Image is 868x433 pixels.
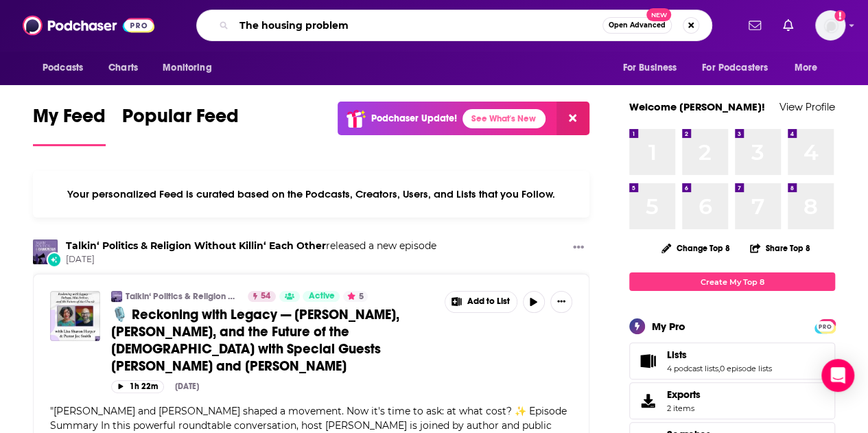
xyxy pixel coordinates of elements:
[445,292,517,312] button: Show More Button
[693,55,788,81] button: open menu
[175,382,199,391] div: [DATE]
[111,380,164,393] button: 1h 22m
[163,58,211,78] span: Monitoring
[834,10,845,21] svg: Add a profile image
[66,254,436,266] span: [DATE]
[567,239,589,257] button: Show More Button
[785,55,835,81] button: open menu
[667,349,772,361] a: Lists
[667,403,701,413] span: 2 items
[777,14,799,37] a: Show notifications dropdown
[749,235,811,261] button: Share Top 8
[111,306,399,375] span: 🎙️ Reckoning with Legacy — [PERSON_NAME], [PERSON_NAME], and the Future of the [DEMOGRAPHIC_DATA]...
[821,359,854,392] div: Open Intercom Messenger
[815,10,845,40] img: User Profile
[815,10,845,40] span: Logged in as arobertson1
[111,306,435,375] a: 🎙️ Reckoning with Legacy — [PERSON_NAME], [PERSON_NAME], and the Future of the [DEMOGRAPHIC_DATA]...
[667,349,687,361] span: Lists
[50,291,100,341] img: 🎙️ Reckoning with Legacy — Dobson, MacArthur, and the Future of the Church with Special Guests Li...
[122,104,239,136] span: Popular Feed
[111,291,122,302] img: Talkin‘ Politics & Religion Without Killin‘ Each Other
[653,239,738,257] button: Change Top 8
[718,364,720,373] span: ,
[234,14,602,36] input: Search podcasts, credits, & more...
[815,10,845,40] button: Show profile menu
[667,388,701,401] span: Exports
[720,364,772,373] a: 0 episode lists
[817,321,833,331] span: PRO
[467,296,510,307] span: Add to List
[33,55,101,81] button: open menu
[622,58,677,78] span: For Business
[308,290,334,303] span: Active
[629,272,835,291] a: Create My Top 8
[817,320,833,331] a: PRO
[371,113,457,124] p: Podchaser Update!
[462,109,546,128] a: See What's New
[629,342,835,379] span: Lists
[613,55,694,81] button: open menu
[667,364,718,373] a: 4 podcast lists
[33,104,106,146] a: My Feed
[795,58,818,78] span: More
[122,104,239,146] a: Popular Feed
[779,100,835,113] a: View Profile
[248,291,276,302] a: 54
[33,171,589,218] div: Your personalized Feed is curated based on the Podcasts, Creators, Users, and Lists that you Follow.
[33,104,106,136] span: My Feed
[634,391,661,410] span: Exports
[33,239,58,264] img: Talkin‘ Politics & Religion Without Killin‘ Each Other
[550,291,572,313] button: Show More Button
[702,58,768,78] span: For Podcasters
[652,320,685,333] div: My Pro
[108,58,138,78] span: Charts
[196,10,712,41] div: Search podcasts, credits, & more...
[47,252,62,267] div: New Episode
[743,14,766,37] a: Show notifications dropdown
[629,382,835,419] a: Exports
[646,8,671,21] span: New
[23,12,154,38] img: Podchaser - Follow, Share and Rate Podcasts
[261,290,270,303] span: 54
[343,291,368,302] button: 5
[602,17,672,34] button: Open AdvancedNew
[43,58,83,78] span: Podcasts
[609,22,666,29] span: Open Advanced
[66,239,326,252] a: Talkin‘ Politics & Religion Without Killin‘ Each Other
[99,55,146,81] a: Charts
[629,100,765,113] a: Welcome [PERSON_NAME]!
[634,351,661,371] a: Lists
[66,239,436,253] h3: released a new episode
[126,291,239,302] a: Talkin‘ Politics & Religion Without Killin‘ Each Other
[153,55,229,81] button: open menu
[303,291,340,302] a: Active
